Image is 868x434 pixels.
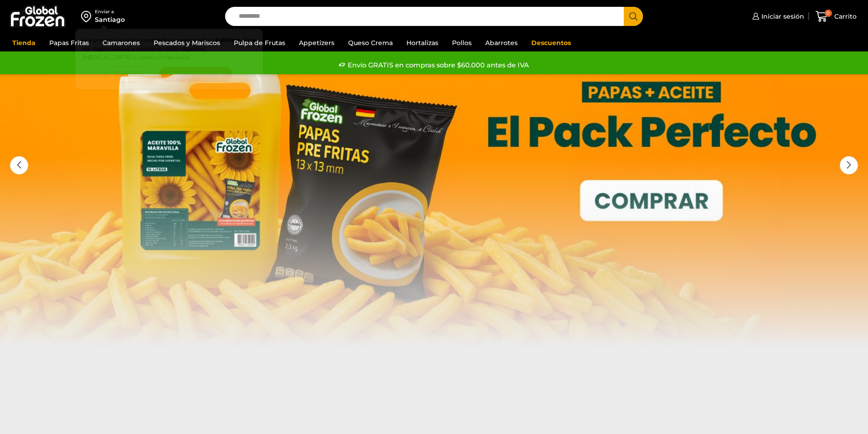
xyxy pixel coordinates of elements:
[159,66,233,82] button: Cambiar Dirección
[624,7,643,26] button: Search button
[105,66,154,82] button: Continuar
[82,36,256,62] p: Los precios y el stock mostrados corresponden a . Para ver disponibilidad y precios en otras regi...
[481,34,522,51] a: Abarrotes
[750,7,804,26] a: Iniciar sesión
[45,34,93,51] a: Papas Fritas
[344,34,397,51] a: Queso Crema
[95,9,125,15] div: Enviar a
[447,34,476,51] a: Pollos
[81,9,95,24] img: address-field-icon.svg
[402,34,443,51] a: Hortalizas
[527,34,575,51] a: Descuentos
[832,12,857,21] span: Carrito
[759,12,804,21] span: Iniciar sesión
[8,34,40,51] a: Tienda
[825,10,832,17] span: 0
[813,6,859,27] a: 0 Carrito
[294,34,339,51] a: Appetizers
[216,36,241,43] strong: Santiago
[95,15,125,24] div: Santiago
